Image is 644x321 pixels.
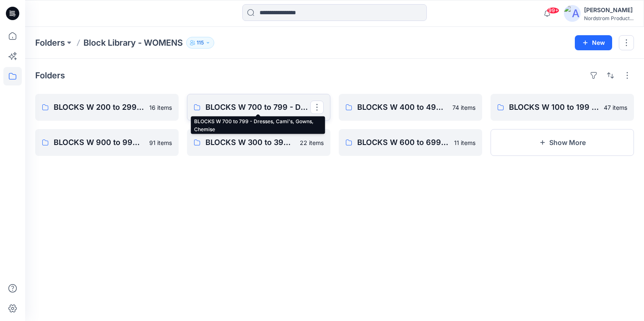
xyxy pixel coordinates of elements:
button: New [575,35,612,50]
div: [PERSON_NAME] [584,5,634,15]
a: BLOCKS W 100 to 199 - Woven Tops, Shirts, PJ Tops47 items [491,94,634,121]
p: 22 items [300,138,324,147]
a: BLOCKS W 700 to 799 - Dresses, Cami's, Gowns, Chemise [187,94,330,121]
p: BLOCKS W 400 to 499 - Bottoms, Shorts [357,101,447,113]
p: BLOCKS W 100 to 199 - Woven Tops, Shirts, PJ Tops [509,101,599,113]
img: avatar [564,5,581,22]
button: 115 [186,37,214,49]
div: Nordstrom Product... [584,15,634,21]
p: BLOCKS W 200 to 299 - Skirts, skorts, 1/2 Slip, Full Slip [54,101,144,113]
a: BLOCKS W 400 to 499 - Bottoms, Shorts74 items [339,94,482,121]
h4: Folders [35,70,65,80]
a: BLOCKS W 600 to 699 - Robes, [GEOGRAPHIC_DATA]11 items [339,129,482,156]
p: BLOCKS W 900 to 999 - Knit Cut & Sew Tops [54,137,144,148]
a: Folders [35,37,65,49]
a: BLOCKS W 900 to 999 - Knit Cut & Sew Tops91 items [35,129,179,156]
p: BLOCKS W 300 to 399 - Jackets, Blazers, Outerwear, Sportscoat, Vest [205,137,295,148]
a: BLOCKS W 300 to 399 - Jackets, Blazers, Outerwear, Sportscoat, Vest22 items [187,129,330,156]
p: 11 items [454,138,475,147]
p: 47 items [604,103,627,112]
a: BLOCKS W 200 to 299 - Skirts, skorts, 1/2 Slip, Full Slip16 items [35,94,179,121]
p: 74 items [452,103,475,112]
p: 115 [197,38,204,47]
p: BLOCKS W 600 to 699 - Robes, [GEOGRAPHIC_DATA] [357,137,449,148]
span: 99+ [547,7,559,14]
p: 91 items [149,138,172,147]
button: Show More [491,129,634,156]
p: Block Library - WOMENS [83,37,183,49]
p: BLOCKS W 700 to 799 - Dresses, Cami's, Gowns, Chemise [205,101,310,113]
p: 16 items [149,103,172,112]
